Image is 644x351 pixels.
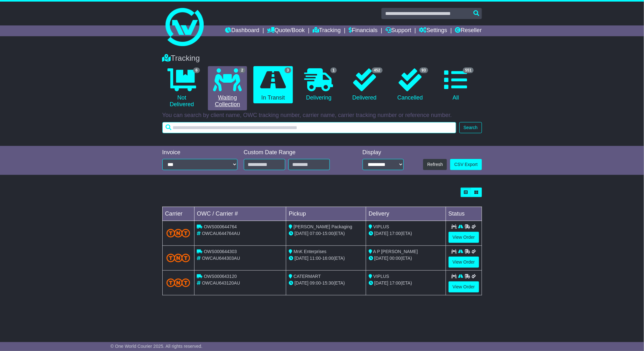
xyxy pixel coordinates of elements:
[286,207,366,221] td: Pickup
[204,224,237,229] span: OWS000644764
[374,280,388,286] span: [DATE]
[294,249,326,254] span: MnK Enterprises
[166,254,190,262] img: TNT_Domestic.png
[374,231,388,236] span: [DATE]
[294,280,308,286] span: [DATE]
[166,229,190,237] img: TNT_Domestic.png
[419,25,447,36] a: Settings
[253,66,293,104] a: 3 In Transit
[449,281,479,292] a: View Order
[289,230,363,237] div: - (ETA)
[455,25,482,36] a: Reseller
[267,25,305,36] a: Quote/Book
[294,274,321,279] span: CATERMART
[322,280,334,286] span: 15:30
[363,149,404,156] div: Display
[463,67,474,73] span: 551
[166,279,190,287] img: TNT_Domestic.png
[159,54,485,63] div: Tracking
[373,274,389,279] span: VIPLUS
[322,231,334,236] span: 15:00
[459,122,482,133] button: Search
[349,25,378,36] a: Financials
[244,149,346,156] div: Custom Date Range
[449,257,479,268] a: View Order
[322,256,334,261] span: 16:00
[313,25,341,36] a: Tracking
[239,67,246,73] span: 2
[162,207,194,221] td: Carrier
[310,231,321,236] span: 07:00
[374,256,388,261] span: [DATE]
[289,280,363,286] div: - (ETA)
[294,231,308,236] span: [DATE]
[450,159,482,170] a: CSV Export
[225,25,259,36] a: Dashboard
[369,230,443,237] div: (ETA)
[366,207,446,221] td: Delivery
[372,67,383,73] span: 452
[310,280,321,286] span: 09:00
[294,256,308,261] span: [DATE]
[449,232,479,243] a: View Order
[390,256,401,261] span: 00:00
[436,66,475,104] a: 551 All
[204,249,237,254] span: OWS000644303
[299,66,338,104] a: 1 Delivering
[294,224,352,229] span: [PERSON_NAME] Packaging
[162,149,237,156] div: Invoice
[420,67,428,73] span: 93
[330,67,337,73] span: 1
[194,207,286,221] td: OWC / Carrier #
[373,249,418,254] span: A P [PERSON_NAME]
[369,255,443,262] div: (ETA)
[345,66,384,104] a: 452 Delivered
[373,224,389,229] span: VIPLUS
[110,344,202,349] span: © One World Courier 2025. All rights reserved.
[202,280,240,286] span: OWCAU643120AU
[390,280,401,286] span: 17:00
[423,159,447,170] button: Refresh
[390,231,401,236] span: 17:00
[310,256,321,261] span: 11:00
[193,67,200,73] span: 6
[204,274,237,279] span: OWS000643120
[202,256,240,261] span: OWCAU644303AU
[289,255,363,262] div: - (ETA)
[369,280,443,286] div: (ETA)
[162,66,202,110] a: 6 Not Delivered
[386,25,411,36] a: Support
[202,231,240,236] span: OWCAU644764AU
[446,207,482,221] td: Status
[208,66,247,110] a: 2 Waiting Collection
[162,112,482,119] p: You can search by client name, OWC tracking number, carrier name, carrier tracking number or refe...
[285,67,291,73] span: 3
[391,66,430,104] a: 93 Cancelled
